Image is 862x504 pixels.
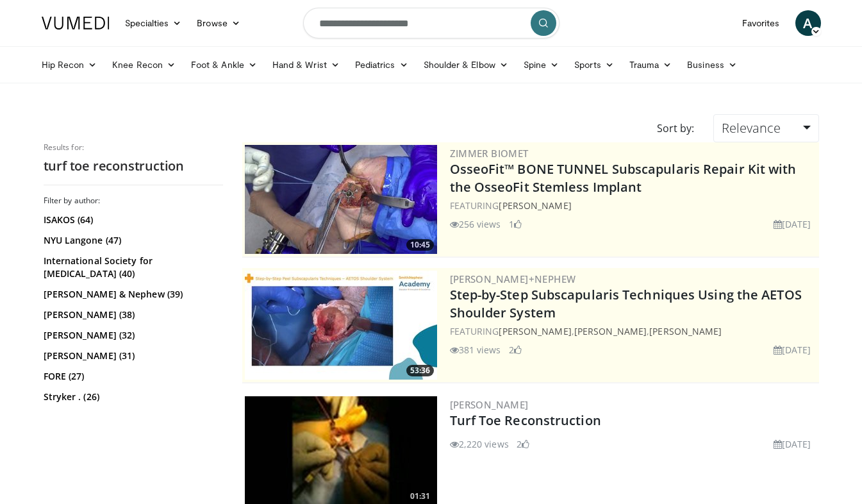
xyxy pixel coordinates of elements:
li: [DATE] [774,437,811,451]
h3: Filter by author: [44,196,223,206]
a: OsseoFit™ BONE TUNNEL Subscapularis Repair Kit with the OsseoFit Stemless Implant [450,160,797,196]
li: 2,220 views [450,437,509,451]
div: Sort by: [647,114,704,142]
a: Turf Toe Reconstruction [450,412,601,429]
a: Knee Recon [104,52,183,78]
li: 256 views [450,217,501,231]
img: 70e54e43-e9ea-4a9d-be99-25d1f039a65a.300x170_q85_crop-smart_upscale.jpg [245,271,437,380]
a: [PERSON_NAME] [499,325,571,337]
a: Zimmer Biomet [450,147,529,160]
a: Pediatrics [347,52,416,78]
li: 2 [509,343,522,357]
li: 381 views [450,343,501,357]
li: 1 [509,217,522,231]
a: FORE (27) [44,370,220,383]
input: Search topics, interventions [303,8,559,38]
div: FEATURING [450,199,816,212]
a: Shoulder & Elbow [416,52,516,78]
a: Relevance [713,114,818,142]
img: 2f1af013-60dc-4d4f-a945-c3496bd90c6e.300x170_q85_crop-smart_upscale.jpg [245,145,437,254]
a: [PERSON_NAME] (31) [44,349,220,362]
a: [PERSON_NAME] & Nephew (39) [44,288,220,301]
li: [DATE] [774,343,811,357]
a: Sports [567,52,622,78]
a: ISAKOS (64) [44,214,220,226]
a: International Society for [MEDICAL_DATA] (40) [44,255,220,280]
a: [PERSON_NAME] (32) [44,329,220,342]
a: Foot & Ankle [183,52,265,78]
li: [DATE] [774,217,811,231]
a: Spine [516,52,567,78]
a: Stryker . (26) [44,391,220,403]
span: 53:36 [406,365,434,376]
a: [PERSON_NAME]+Nephew [450,273,576,285]
a: 53:36 [245,271,437,380]
a: Hand & Wrist [265,52,347,78]
div: FEATURING , , [450,324,816,338]
a: [PERSON_NAME] [574,325,647,337]
a: [PERSON_NAME] [649,325,722,337]
li: 2 [517,437,529,451]
span: Relevance [722,119,781,137]
h2: turf toe reconstruction [44,158,223,174]
a: Trauma [622,52,680,78]
a: [PERSON_NAME] (38) [44,308,220,321]
a: Hip Recon [34,52,105,78]
a: 10:45 [245,145,437,254]
a: NYU Langone (47) [44,234,220,247]
a: Business [679,52,745,78]
a: Step-by-Step Subscapularis Techniques Using the AETOS Shoulder System [450,286,802,321]
img: VuMedi Logo [42,17,110,29]
a: Browse [189,10,248,36]
a: Favorites [734,10,788,36]
p: Results for: [44,142,223,153]
span: 10:45 [406,239,434,251]
a: Specialties [117,10,190,36]
a: [PERSON_NAME] [499,199,571,212]
a: [PERSON_NAME] [450,398,529,411]
span: 01:31 [406,491,434,502]
a: A [795,10,821,36]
